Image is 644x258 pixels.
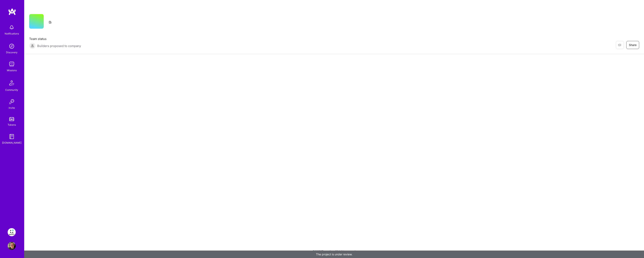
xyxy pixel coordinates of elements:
[8,23,16,31] img: bell
[5,88,18,92] div: Community
[2,141,22,145] div: [DOMAIN_NAME]
[9,117,14,121] img: tokens
[49,21,52,24] i: icon CompanyGray
[5,31,19,36] div: Notifications
[7,242,17,250] a: User Avatar
[626,41,639,49] button: Share
[8,228,16,236] img: Wellth: Team for Health and Wellness
[8,242,16,250] img: User Avatar
[7,78,17,88] img: Community
[618,43,621,47] i: icon EyeClosed
[7,228,17,236] a: Wellth: Team for Health and Wellness
[24,251,644,258] div: The project is under review.
[629,43,637,47] span: Share
[8,98,16,106] img: Invite
[8,8,16,15] img: logo
[7,68,17,72] div: Missions
[29,43,36,49] img: Builders proposed to company
[8,42,16,50] img: discovery
[8,60,16,68] img: teamwork
[8,123,16,127] div: Tokens
[37,44,81,48] span: Builders proposed to company
[8,133,16,141] img: guide book
[9,106,15,110] div: Invite
[29,37,81,41] span: Team status
[6,50,18,54] div: Discovery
